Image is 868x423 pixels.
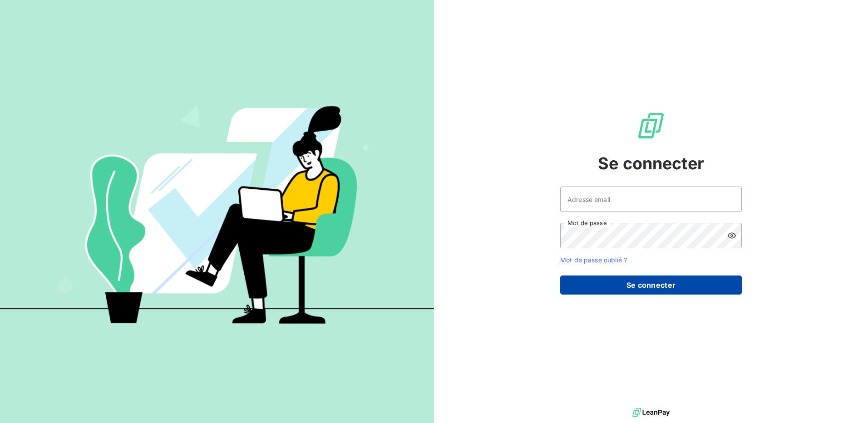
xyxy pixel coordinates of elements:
[598,151,704,176] span: Se connecter
[632,406,670,419] img: logo
[560,256,627,264] a: Mot de passe oublié ?
[560,187,742,212] input: placeholder
[560,275,742,295] button: Se connecter
[636,111,666,140] img: Logo LeanPay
